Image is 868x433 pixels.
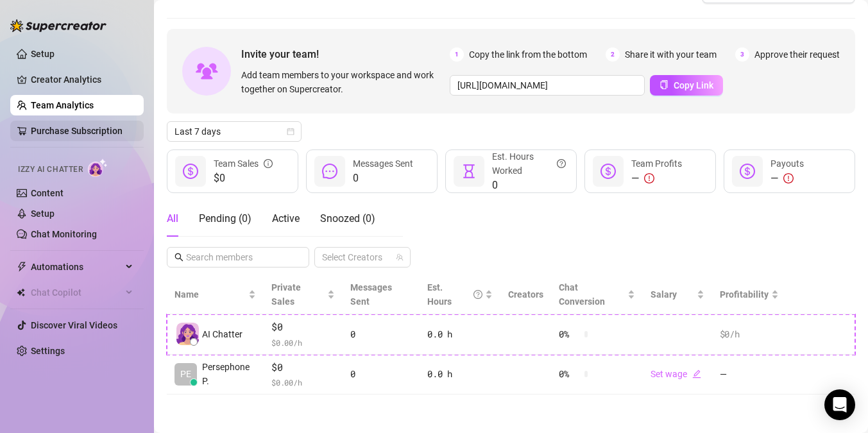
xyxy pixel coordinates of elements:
[353,158,413,169] span: Messages Sent
[500,275,551,314] th: Creators
[186,250,291,264] input: Search members
[712,355,787,395] td: —
[754,47,840,62] span: Approve their request
[174,287,246,301] span: Name
[427,327,493,341] div: 0.0 h
[824,389,855,420] div: Open Intercom Messenger
[660,80,668,89] span: copy
[214,171,273,186] span: $0
[271,376,335,389] span: $ 0.00 /h
[559,327,579,341] span: 0 %
[174,122,294,141] span: Last 7 days
[674,80,713,90] span: Copy Link
[176,323,199,345] img: izzy-ai-chatter-avatar-DDCN_rTZ.svg
[31,49,55,59] a: Setup
[287,128,294,135] span: calendar
[469,47,587,62] span: Copy the link from the bottom
[783,173,794,183] span: exclamation-circle
[631,158,682,169] span: Team Profits
[17,262,27,272] span: thunderbolt
[17,288,25,297] img: Chat Copilot
[18,164,83,176] span: Izzy AI Chatter
[396,253,404,261] span: team
[202,360,256,388] span: Persephone P.
[644,173,654,183] span: exclamation-circle
[241,68,445,96] span: Add team members to your workspace and work together on Supercreator.
[427,367,493,381] div: 0.0 h
[183,164,198,179] span: dollar-circle
[271,282,301,307] span: Private Sales
[720,289,769,300] span: Profitability
[559,367,579,381] span: 0 %
[770,158,804,169] span: Payouts
[692,369,701,378] span: edit
[631,171,682,186] div: —
[31,208,55,219] a: Setup
[167,275,264,314] th: Name
[461,164,477,179] span: hourglass
[272,212,300,225] span: Active
[199,211,251,226] div: Pending ( 0 )
[557,149,566,178] span: question-circle
[350,367,412,381] div: 0
[271,336,335,349] span: $ 0.00 /h
[202,327,243,341] span: AI Chatter
[241,46,450,62] span: Invite your team!
[492,178,566,193] span: 0
[450,47,464,62] span: 1
[271,319,335,335] span: $0
[650,75,723,96] button: Copy Link
[720,327,779,341] div: $0 /h
[350,327,412,341] div: 0
[625,47,717,62] span: Share it with your team
[600,164,616,179] span: dollar-circle
[167,211,178,226] div: All
[31,257,122,277] span: Automations
[735,47,749,62] span: 3
[740,164,755,179] span: dollar-circle
[353,171,413,186] span: 0
[770,171,804,186] div: —
[559,282,605,307] span: Chat Conversion
[264,157,273,171] span: info-circle
[322,164,337,179] span: message
[174,253,183,262] span: search
[651,289,677,300] span: Salary
[320,212,375,225] span: Snoozed ( 0 )
[10,19,106,32] img: logo-BBDzfeDw.svg
[271,360,335,375] span: $0
[606,47,620,62] span: 2
[492,149,566,178] div: Est. Hours Worked
[31,100,94,110] a: Team Analytics
[427,280,482,309] div: Est. Hours
[31,346,65,356] a: Settings
[31,282,122,303] span: Chat Copilot
[180,367,191,381] span: PE
[350,282,392,307] span: Messages Sent
[31,229,97,239] a: Chat Monitoring
[214,157,273,171] div: Team Sales
[31,320,117,330] a: Discover Viral Videos
[31,69,133,90] a: Creator Analytics
[31,126,123,136] a: Purchase Subscription
[651,369,701,379] a: Set wageedit
[31,188,64,198] a: Content
[88,158,108,177] img: AI Chatter
[473,280,482,309] span: question-circle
